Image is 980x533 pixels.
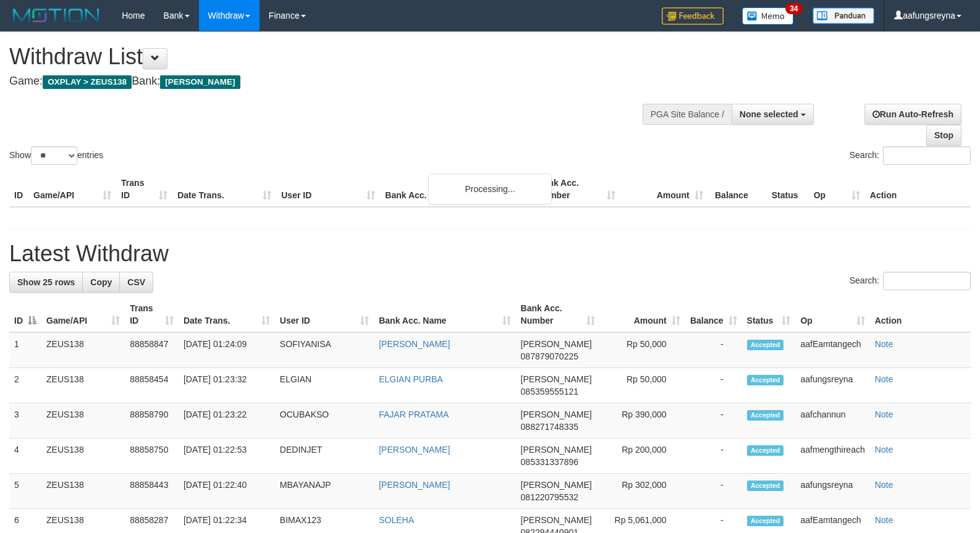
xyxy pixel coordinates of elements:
th: Op: activate to sort column ascending [795,297,869,332]
a: [PERSON_NAME] [379,445,450,455]
div: PGA Site Balance / [643,104,732,125]
a: Copy [82,272,120,293]
a: Note [875,409,893,419]
td: ZEUS138 [41,332,125,368]
select: Showentries [31,146,77,165]
span: 34 [785,3,802,14]
td: - [685,439,742,474]
a: Note [875,515,893,525]
td: aafungsreyna [795,368,869,403]
td: - [685,403,742,439]
span: Copy 087879070225 to clipboard [521,351,578,361]
a: FAJAR PRATAMA [379,409,449,419]
td: Rp 200,000 [600,439,685,474]
div: Processing... [428,174,552,204]
td: - [685,368,742,403]
img: MOTION_logo.png [9,6,103,25]
th: Bank Acc. Number [532,172,620,207]
th: User ID [276,172,380,207]
th: Op [809,172,865,207]
td: 4 [9,439,41,474]
a: Note [875,339,893,349]
span: [PERSON_NAME] [521,480,592,490]
th: Date Trans. [172,172,276,207]
td: 88858750 [125,439,179,474]
th: Status [767,172,809,207]
a: Note [875,445,893,455]
span: Accepted [747,410,784,421]
span: [PERSON_NAME] [521,445,592,455]
th: Amount [620,172,708,207]
h1: Withdraw List [9,44,641,69]
span: Accepted [747,445,784,456]
td: [DATE] 01:24:09 [179,332,275,368]
a: [PERSON_NAME] [379,480,450,490]
button: None selected [732,104,814,125]
span: Copy 088271748335 to clipboard [521,422,578,432]
span: [PERSON_NAME] [521,374,592,384]
span: Accepted [747,375,784,385]
td: ZEUS138 [41,474,125,509]
td: aafungsreyna [795,474,869,509]
a: [PERSON_NAME] [379,339,450,349]
th: Bank Acc. Name [380,172,532,207]
a: Run Auto-Refresh [864,104,961,125]
th: Balance: activate to sort column ascending [685,297,742,332]
a: Stop [926,125,961,146]
td: 2 [9,368,41,403]
span: [PERSON_NAME] [521,339,592,349]
td: [DATE] 01:22:53 [179,439,275,474]
th: Game/API: activate to sort column ascending [41,297,125,332]
td: 3 [9,403,41,439]
th: ID [9,172,28,207]
td: [DATE] 01:23:22 [179,403,275,439]
th: Date Trans.: activate to sort column ascending [179,297,275,332]
td: - [685,474,742,509]
span: [PERSON_NAME] [521,515,592,525]
td: 88858790 [125,403,179,439]
span: OXPLAY > ZEUS138 [43,75,132,89]
span: Copy 081220795532 to clipboard [521,492,578,502]
td: MBAYANAJP [275,474,374,509]
td: ELGIAN [275,368,374,403]
span: [PERSON_NAME] [521,409,592,419]
th: Bank Acc. Number: activate to sort column ascending [516,297,601,332]
td: Rp 50,000 [600,332,685,368]
th: Action [870,297,971,332]
td: Rp 302,000 [600,474,685,509]
td: 88858454 [125,368,179,403]
th: Trans ID: activate to sort column ascending [125,297,179,332]
td: Rp 50,000 [600,368,685,403]
h4: Game: Bank: [9,75,641,88]
td: 1 [9,332,41,368]
th: Bank Acc. Name: activate to sort column ascending [374,297,515,332]
td: aafmengthireach [795,439,869,474]
th: User ID: activate to sort column ascending [275,297,374,332]
td: aafEamtangech [795,332,869,368]
td: ZEUS138 [41,439,125,474]
a: Note [875,480,893,490]
td: DEDINJET [275,439,374,474]
td: OCUBAKSO [275,403,374,439]
span: [PERSON_NAME] [160,75,240,89]
th: Balance [708,172,767,207]
td: 88858443 [125,474,179,509]
td: [DATE] 01:22:40 [179,474,275,509]
label: Search: [850,146,971,165]
span: Copy 085331337896 to clipboard [521,457,578,467]
td: ZEUS138 [41,403,125,439]
th: Status: activate to sort column ascending [742,297,796,332]
a: CSV [119,272,153,293]
a: ELGIAN PURBA [379,374,442,384]
td: - [685,332,742,368]
label: Search: [850,272,971,290]
td: 88858847 [125,332,179,368]
img: Button%20Memo.svg [742,7,794,25]
span: CSV [127,277,145,287]
span: Accepted [747,481,784,491]
th: Amount: activate to sort column ascending [600,297,685,332]
a: Note [875,374,893,384]
label: Show entries [9,146,103,165]
input: Search: [883,146,971,165]
a: Show 25 rows [9,272,83,293]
